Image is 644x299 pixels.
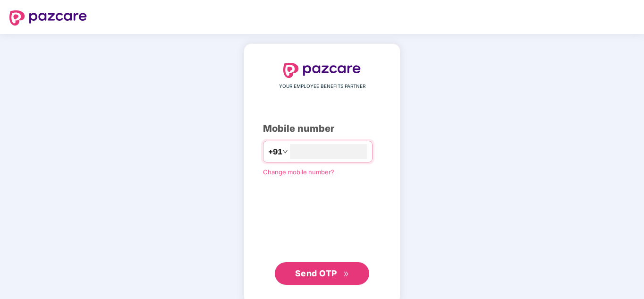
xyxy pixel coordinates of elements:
span: down [282,149,288,154]
span: double-right [343,271,349,277]
div: Mobile number [263,121,381,136]
span: Send OTP [295,268,337,278]
a: Change mobile number? [263,168,334,176]
img: logo [9,10,87,26]
img: logo [283,63,361,78]
button: Send OTPdouble-right [275,262,369,285]
span: +91 [268,146,282,158]
span: YOUR EMPLOYEE BENEFITS PARTNER [279,83,365,90]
